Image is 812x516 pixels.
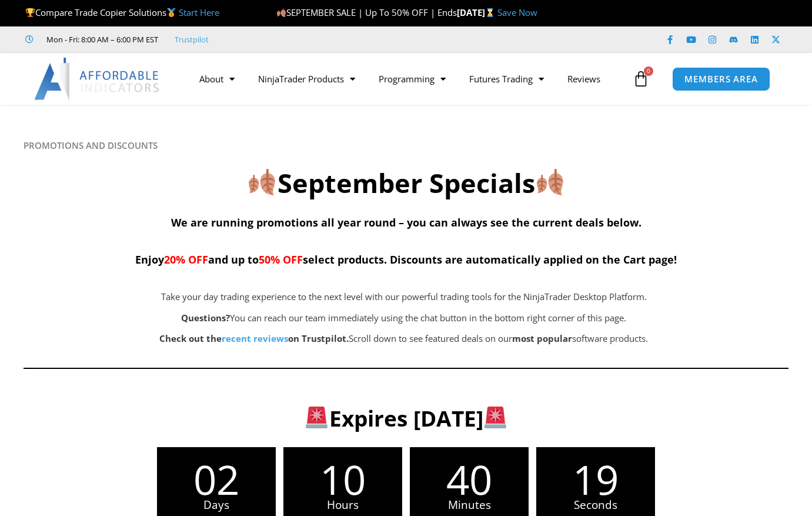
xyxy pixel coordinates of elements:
[164,252,208,267] span: 20% OFF
[181,312,230,324] strong: Questions?
[222,332,288,344] a: recent reviews
[44,32,158,46] span: Mon - Fri: 8:00 AM – 6:00 PM EST
[410,500,529,511] span: Minutes
[306,407,328,428] img: 🚨
[684,75,758,84] span: MEMBERS AREA
[615,62,667,96] a: 0
[672,67,770,91] a: MEMBERS AREA
[188,65,629,92] nav: Menu
[410,459,529,500] span: 40
[175,32,209,46] a: Trustpilot
[24,140,788,151] h6: PROMOTIONS AND DISCOUNTS
[171,215,641,229] span: We are running promotions all year round – you can always see the current deals below.
[537,169,563,195] img: 🍂
[249,169,275,195] img: 🍂
[82,331,725,347] p: Scroll down to see featured deals on our software products.
[188,65,246,92] a: About
[24,166,788,201] h2: September Specials
[457,65,556,92] a: Futures Trading
[457,6,497,18] strong: [DATE]
[259,252,303,267] span: 50% OFF
[484,407,506,428] img: 🚨
[25,6,219,18] span: Compare Trade Copier Solutions
[512,332,572,344] b: most popular
[82,310,725,327] p: You can reach our team immediately using the chat button in the bottom right corner of this page.
[536,459,655,500] span: 19
[26,8,35,17] img: 🏆
[367,65,457,92] a: Programming
[536,500,655,511] span: Seconds
[135,252,677,267] span: Enjoy and up to select products. Discounts are automatically applied on the Cart page!
[34,404,778,432] h3: Expires [DATE]
[486,8,494,17] img: ⌛
[276,6,457,18] span: SEPTEMBER SALE | Up To 50% OFF | Ends
[246,65,367,92] a: NinjaTrader Products
[167,8,176,17] img: 🥇
[497,6,537,18] a: Save Now
[161,291,647,302] span: Take your day trading experience to the next level with our powerful trading tools for the NinjaT...
[283,459,402,500] span: 10
[556,65,612,92] a: Reviews
[277,8,286,17] img: 🍂
[179,6,219,18] a: Start Here
[159,332,349,344] strong: Check out the on Trustpilot.
[283,500,402,511] span: Hours
[644,66,653,76] span: 0
[157,500,276,511] span: Days
[34,58,161,100] img: LogoAI | Affordable Indicators – NinjaTrader
[157,459,276,500] span: 02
